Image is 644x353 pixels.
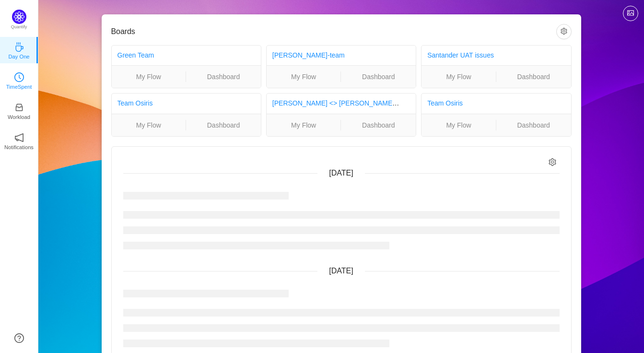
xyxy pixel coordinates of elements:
[14,103,24,112] i: icon: inbox
[14,136,24,145] a: icon: notificationNotifications
[341,71,416,82] a: Dashboard
[422,71,496,82] a: My Flow
[14,45,24,55] a: icon: coffeeDay One
[329,267,353,275] span: [DATE]
[12,10,26,24] img: Quantify
[329,169,353,177] span: [DATE]
[186,71,261,82] a: Dashboard
[186,120,261,130] a: Dashboard
[6,82,32,91] p: TimeSpent
[14,75,24,85] a: icon: clock-circleTimeSpent
[11,24,27,31] p: Quantify
[8,52,29,61] p: Day One
[422,120,496,130] a: My Flow
[14,333,24,343] a: icon: question-circle
[14,72,24,82] i: icon: clock-circle
[427,51,494,59] a: Santander UAT issues
[111,27,556,36] h3: Boards
[4,143,34,152] p: Notifications
[112,120,186,130] a: My Flow
[556,24,572,39] button: icon: setting
[496,120,571,130] a: Dashboard
[117,99,153,107] a: Team Osiris
[267,120,341,130] a: My Flow
[549,158,557,166] i: icon: setting
[272,99,468,107] a: [PERSON_NAME] <> [PERSON_NAME]: FR BU Troubleshooting
[14,106,24,115] a: icon: inboxWorkload
[117,51,154,59] a: Green Team
[341,120,416,130] a: Dashboard
[112,71,186,82] a: My Flow
[272,51,345,59] a: [PERSON_NAME]-team
[496,71,571,82] a: Dashboard
[427,99,463,107] a: Team Osiris
[267,71,341,82] a: My Flow
[14,42,24,52] i: icon: coffee
[8,113,30,121] p: Workload
[623,6,638,21] button: icon: picture
[14,133,24,142] i: icon: notification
